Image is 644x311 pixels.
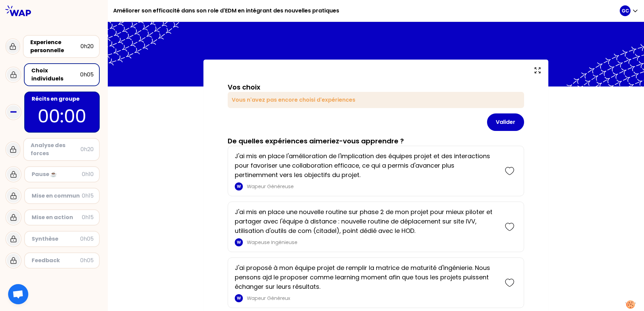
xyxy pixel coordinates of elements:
div: Synthèse [32,235,80,243]
div: Mise en action [32,213,82,221]
h3: De quelles expériences aimeriez-vous apprendre ? [228,136,404,146]
p: 00:00 [30,103,94,129]
div: Feedback [32,256,80,265]
div: 0h15 [82,213,94,221]
button: GC [620,5,639,16]
p: W [237,240,241,245]
p: Wapeur Généreux [247,295,498,302]
div: Mise en commun [32,192,82,200]
p: Wapeuse Ingénieuse [247,239,498,246]
div: 0h05 [80,71,94,79]
p: J'ai mis en place l'amélioration de l'implication des équipes projet et des interactions pour fav... [235,151,498,180]
p: W [237,184,241,189]
div: Choix individuels [31,67,80,83]
div: Récits en groupe [32,95,94,103]
h3: Vos choix [228,82,260,92]
div: Pause ☕️ [32,170,82,178]
button: Valider [487,113,524,131]
div: 0h10 [82,170,94,178]
p: J'ai proposé à mon équipe projet de remplir la matrice de maturité d'ingénierie. Nous pensons ajd... [235,263,498,291]
p: J'ai mis en place une nouvelle routine sur phase 2 de mon projet pour mieux piloter et partager a... [235,207,498,236]
div: Analyse des forces [31,141,80,158]
p: GC [622,7,629,14]
div: Ouvrir le chat [8,284,28,304]
div: Experience personnelle [30,38,80,55]
p: Wapeur Généreuse [247,183,498,190]
div: 0h05 [80,256,94,265]
div: Vous n'avez pas encore choisi d'expériences [228,92,524,108]
div: 0h20 [80,145,94,153]
div: 0h05 [80,235,94,243]
div: 0h20 [80,42,94,50]
div: 0h15 [82,192,94,200]
p: W [237,296,241,301]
